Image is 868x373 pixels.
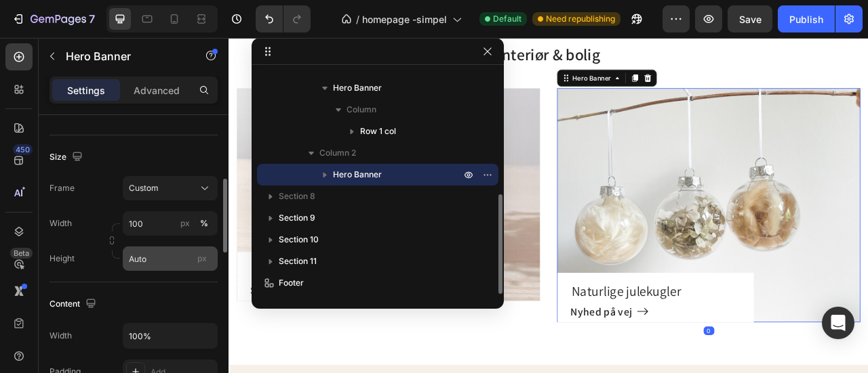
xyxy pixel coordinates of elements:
[50,330,72,342] div: Width
[123,176,218,200] button: Custom
[279,233,319,246] span: Section 10
[333,168,382,181] span: Hero Banner
[200,217,208,229] div: %
[196,215,212,232] button: px
[10,248,33,259] div: Beta
[134,83,180,97] p: Advanced
[67,83,105,97] p: Settings
[739,14,762,25] span: Save
[50,182,75,194] label: Frame
[279,211,315,225] span: Section 9
[123,211,218,236] input: px%
[822,307,854,339] div: Open Intercom Messenger
[546,13,615,25] span: Need republishing
[728,5,772,32] button: Save
[123,246,218,271] input: px
[13,144,33,155] div: 450
[360,125,396,138] span: Row 1 col
[279,276,304,290] span: Footer
[50,295,99,313] div: Content
[319,146,356,160] span: Column 2
[356,12,359,26] span: /
[435,45,489,57] div: Hero Banner
[362,12,447,26] span: homepage -simpel
[229,38,868,373] iframe: Design area
[66,48,181,64] p: Hero Banner
[197,253,207,263] span: px
[180,217,190,229] div: px
[435,334,534,361] a: Nyhed på vej
[5,5,101,32] button: 7
[279,190,315,203] span: Section 8
[50,217,72,229] label: Width
[789,12,823,26] div: Publish
[435,339,513,357] span: Nyhed på vej
[493,13,521,25] span: Default
[279,255,317,268] span: Section 11
[123,324,217,348] input: Auto
[333,81,382,95] span: Hero Banner
[50,148,85,167] div: Size
[129,182,159,194] span: Custom
[435,309,652,334] h3: Naturlige julekugler
[256,5,311,32] div: Undo/Redo
[50,253,75,265] label: Height
[778,5,835,32] button: Publish
[177,215,193,232] button: %
[347,103,376,116] span: Column
[89,11,95,27] p: 7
